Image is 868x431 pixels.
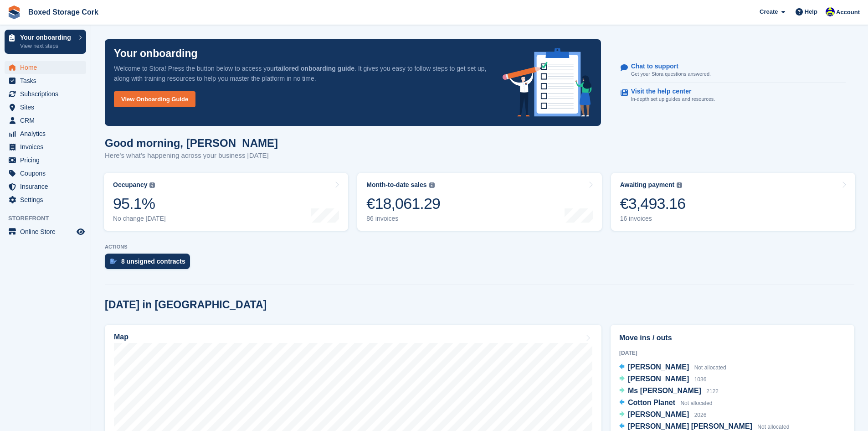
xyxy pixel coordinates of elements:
a: Visit the help center In-depth set up guides and resources. [621,83,846,108]
span: Not allocated [757,424,789,430]
a: [PERSON_NAME] Not allocated [619,362,726,374]
h1: Good morning, [PERSON_NAME] [105,137,278,149]
a: menu [5,114,86,127]
a: Occupancy 95.1% No change [DATE] [104,173,348,231]
p: Here's what's happening across your business [DATE] [105,151,278,161]
a: menu [5,127,86,140]
span: Invoices [20,140,75,153]
div: 86 invoices [366,215,440,223]
p: Chat to support [631,62,704,70]
a: menu [5,167,86,180]
a: View Onboarding Guide [114,91,195,107]
p: Get your Stora questions answered. [631,70,711,78]
a: menu [5,88,86,100]
a: Cotton Planet Not allocated [619,397,713,409]
strong: tailored onboarding guide [276,65,354,72]
a: menu [5,154,86,166]
p: Your onboarding [114,48,198,59]
img: onboarding-info-6c161a55d2c0e0a8cae90662b2fe09162a5109e8cc188191df67fb4f79e88e88.svg [503,48,592,117]
a: menu [5,193,86,206]
span: Not allocated [680,400,712,406]
a: [PERSON_NAME] 1036 [619,374,706,385]
span: 1036 [694,376,707,383]
a: Ms [PERSON_NAME] 2122 [619,385,719,397]
div: 95.1% [113,194,166,213]
span: Coupons [20,167,75,180]
span: Analytics [20,127,75,140]
a: Month-to-date sales €18,061.29 86 invoices [357,173,601,231]
span: Create [760,7,778,16]
a: menu [5,101,86,114]
span: Tasks [20,74,75,87]
img: Vincent [826,7,835,16]
div: [DATE] [619,349,846,357]
span: [PERSON_NAME] [628,375,689,383]
a: menu [5,140,86,153]
span: Sites [20,101,75,114]
h2: [DATE] in [GEOGRAPHIC_DATA] [105,299,267,311]
span: Home [20,61,75,74]
span: Account [836,8,860,17]
span: 2122 [706,388,719,395]
span: Settings [20,193,75,206]
span: Subscriptions [20,88,75,100]
img: icon-info-grey-7440780725fd019a000dd9b08b2336e03edf1995a4989e88bcd33f0948082b44.svg [677,182,682,188]
span: [PERSON_NAME] [628,363,689,371]
span: Online Store [20,225,75,238]
div: Awaiting payment [620,181,675,189]
span: Ms [PERSON_NAME] [628,387,701,395]
a: menu [5,180,86,193]
a: menu [5,61,86,74]
h2: Move ins / outs [619,332,846,343]
span: Pricing [20,154,75,166]
p: ACTIONS [105,244,854,250]
div: Month-to-date sales [366,181,426,189]
img: contract_signature_icon-13c848040528278c33f63329250d36e43548de30e8caae1d1a13099fd9432cc5.svg [110,259,117,264]
div: €3,493.16 [620,194,686,213]
img: icon-info-grey-7440780725fd019a000dd9b08b2336e03edf1995a4989e88bcd33f0948082b44.svg [429,182,435,188]
h2: Map [114,333,128,341]
span: [PERSON_NAME] [PERSON_NAME] [628,422,752,430]
div: 16 invoices [620,215,686,223]
p: Your onboarding [20,34,74,41]
span: Not allocated [694,364,726,371]
a: Chat to support Get your Stora questions answered. [621,58,846,83]
a: Preview store [75,226,86,237]
span: CRM [20,114,75,127]
a: menu [5,225,86,238]
p: View next steps [20,42,74,50]
div: 8 unsigned contracts [121,258,185,265]
div: No change [DATE] [113,215,166,223]
div: €18,061.29 [366,194,440,213]
span: Insurance [20,180,75,193]
img: stora-icon-8386f47178a22dfd0bd8f6a31ec36ba5ce8667c1dd55bd0f319d3a0aa187defe.svg [7,5,21,19]
a: [PERSON_NAME] 2026 [619,409,706,421]
span: [PERSON_NAME] [628,410,689,418]
a: menu [5,74,86,87]
img: icon-info-grey-7440780725fd019a000dd9b08b2336e03edf1995a4989e88bcd33f0948082b44.svg [149,182,155,188]
a: Awaiting payment €3,493.16 16 invoices [611,173,855,231]
a: 8 unsigned contracts [105,254,195,274]
a: Your onboarding View next steps [5,30,86,54]
p: Visit the help center [631,88,708,95]
span: Storefront [8,214,91,223]
span: Help [805,7,817,16]
p: In-depth set up guides and resources. [631,95,715,103]
p: Welcome to Stora! Press the button below to access your . It gives you easy to follow steps to ge... [114,63,488,83]
div: Occupancy [113,181,147,189]
a: Boxed Storage Cork [25,5,102,20]
span: Cotton Planet [628,399,675,406]
span: 2026 [694,412,707,418]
